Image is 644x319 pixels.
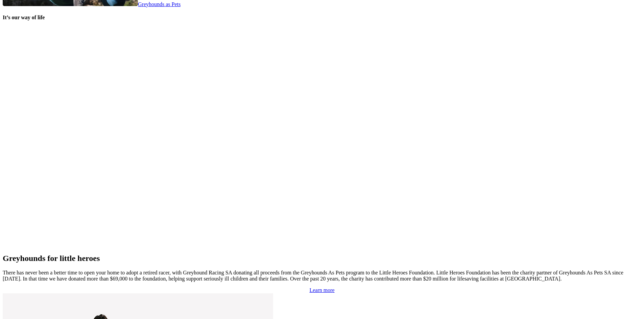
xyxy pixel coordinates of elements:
[3,1,181,7] a: Greyhounds as Pets
[138,1,181,7] span: Greyhounds as Pets
[3,15,641,21] h4: It’s our way of life
[3,254,641,263] h2: Greyhounds for little heroes
[3,270,641,282] p: There has never been a better time to open your home to adopt a retired racer, with Greyhound Rac...
[309,287,334,293] a: Learn more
